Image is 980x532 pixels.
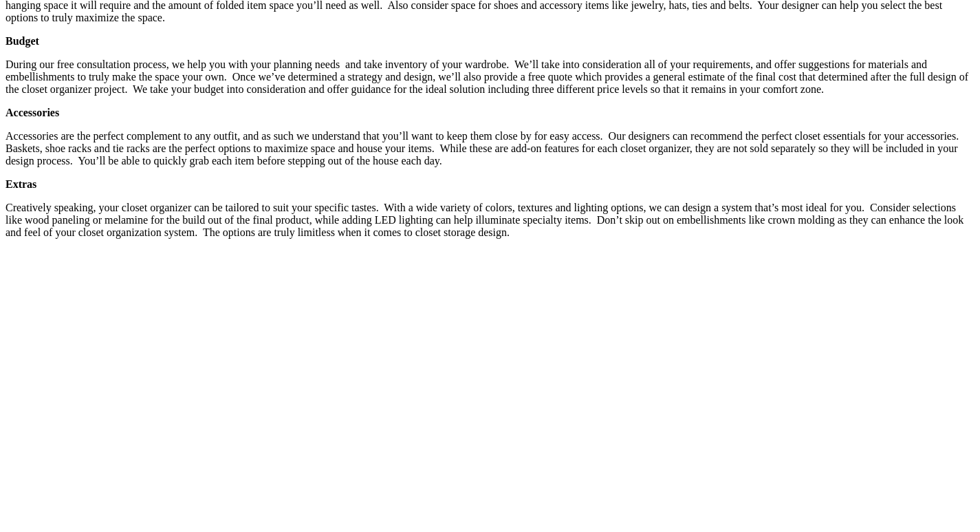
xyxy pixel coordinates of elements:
[6,58,974,96] p: During our free consultation process, we help you with your planning needs and take inventory of ...
[6,107,59,118] strong: Accessories
[6,130,974,167] p: Accessories are the perfect complement to any outfit, and as such we understand that you’ll want ...
[6,202,974,239] p: Creatively speaking, your closet organizer can be tailored to suit your specific tastes. With a w...
[6,178,36,190] strong: Extras
[6,35,39,47] strong: Budget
